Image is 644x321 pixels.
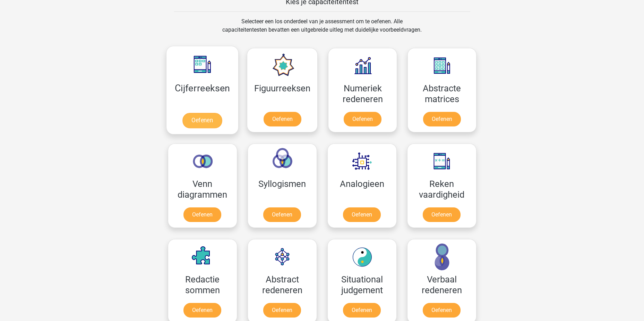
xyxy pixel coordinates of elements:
a: Oefenen [183,303,221,318]
a: Oefenen [344,112,381,126]
div: Selecteer een los onderdeel van je assessment om te oefenen. Alle capaciteitentesten bevatten een... [216,17,428,42]
a: Oefenen [263,207,301,222]
a: Oefenen [343,303,381,318]
a: Oefenen [183,207,221,222]
a: Oefenen [343,207,381,222]
a: Oefenen [182,113,222,128]
a: Oefenen [423,207,461,222]
a: Oefenen [264,112,301,126]
a: Oefenen [423,112,461,126]
a: Oefenen [263,303,301,318]
a: Oefenen [423,303,461,318]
